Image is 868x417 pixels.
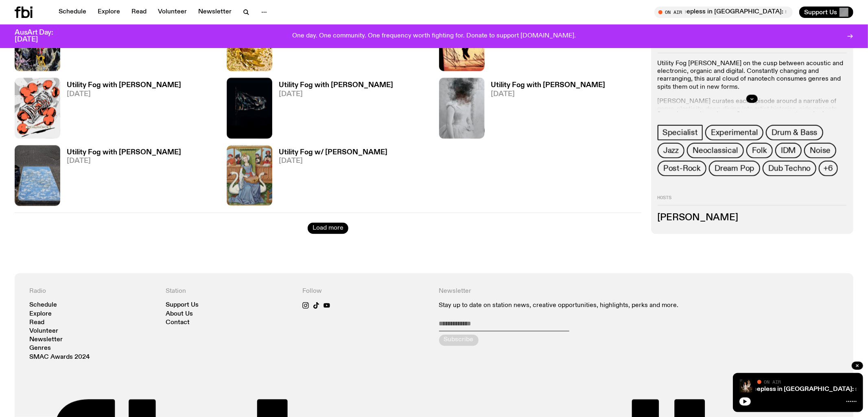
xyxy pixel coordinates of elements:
p: Utility Fog [PERSON_NAME] on the cusp between acoustic and electronic, organic and digital. Const... [658,60,847,91]
a: Volunteer [29,328,58,334]
span: IDM [781,146,796,155]
a: Specialist [658,125,703,140]
h4: Radio [29,288,156,296]
a: Experimental [705,125,764,140]
a: About Us [166,311,193,317]
a: Drum & Bass [766,125,823,140]
a: Noise [804,143,836,158]
span: Neoclassical [693,146,738,155]
img: Cover for squncr's album The Moorish Shield [439,78,485,138]
a: Schedule [54,7,91,18]
span: Dream Pop [715,164,754,173]
img: Cover to Flaaryr's album LOS MOVIMIENTOS [15,145,60,206]
span: On Air [764,379,781,384]
span: Noise [810,146,831,155]
h3: [PERSON_NAME] [658,214,847,223]
a: Utility Fog with [PERSON_NAME][DATE] [272,82,393,138]
a: Utility Fog with [PERSON_NAME][DATE] [60,82,181,138]
h4: Station [166,288,293,296]
button: Support Us [799,7,853,18]
a: Post-Rock [658,161,706,176]
span: Experimental [711,128,758,137]
a: Dream Pop [709,161,760,176]
a: Read [127,7,151,18]
h4: Follow [302,288,429,296]
span: Dub Techno [768,164,811,173]
button: Subscribe [439,335,479,346]
span: Post-Rock [663,164,701,173]
a: SMAC Awards 2024 [29,354,90,360]
span: [DATE] [67,91,181,98]
a: Newsletter [29,337,63,343]
span: Drum & Bass [772,128,818,137]
h4: Newsletter [439,288,702,296]
img: Cover of Pépe's release Slow Cancellation of the Future [15,78,60,138]
span: [DATE] [279,91,393,98]
a: Utility Fog with [PERSON_NAME][DATE] [485,82,606,138]
span: [DATE] [67,158,181,165]
span: [DATE] [279,158,387,165]
h3: Utility Fog with [PERSON_NAME] [67,82,181,89]
span: Folk [752,146,767,155]
span: [DATE] [491,91,606,98]
a: Utility Fog with [PERSON_NAME][DATE] [60,149,181,206]
a: Neoclassical [687,143,744,158]
a: Dub Techno [763,161,816,176]
h3: AusArt Day: [DATE] [15,29,67,43]
a: IDM [775,143,802,158]
p: One day. One community. One frequency worth fighting for. Donate to support [DOMAIN_NAME]. [292,33,576,40]
a: Volunteer [153,7,192,18]
a: Explore [93,7,125,18]
button: On AirSleepless in [GEOGRAPHIC_DATA]: skramz and beyond with [PERSON_NAME] [654,7,793,18]
a: Explore [29,311,52,317]
a: Genres [29,345,51,351]
a: Utility Fog w/ [PERSON_NAME][DATE] [272,149,387,206]
h3: Utility Fog with [PERSON_NAME] [491,82,606,89]
h3: Utility Fog with [PERSON_NAME] [279,82,393,89]
span: +6 [824,164,833,173]
button: Load more [308,223,348,234]
p: Stay up to date on station news, creative opportunities, highlights, perks and more. [439,302,702,310]
img: Cover for Use Knife's État Coupable [227,78,272,138]
a: Read [29,320,44,326]
button: +6 [819,161,838,176]
a: Support Us [166,302,199,308]
span: Jazz [663,146,679,155]
a: Folk [746,143,773,158]
span: Specialist [662,128,698,137]
img: Marcus Whale is on the left, bent to his knees and arching back with a gleeful look his face He i... [739,380,752,393]
a: Jazz [658,143,684,158]
a: Newsletter [193,7,236,18]
span: Support Us [804,9,837,16]
h3: Utility Fog w/ [PERSON_NAME] [279,149,387,156]
a: Contact [166,320,190,326]
h3: Utility Fog with [PERSON_NAME] [67,149,181,156]
a: Schedule [29,302,57,308]
h2: Hosts [658,196,847,206]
